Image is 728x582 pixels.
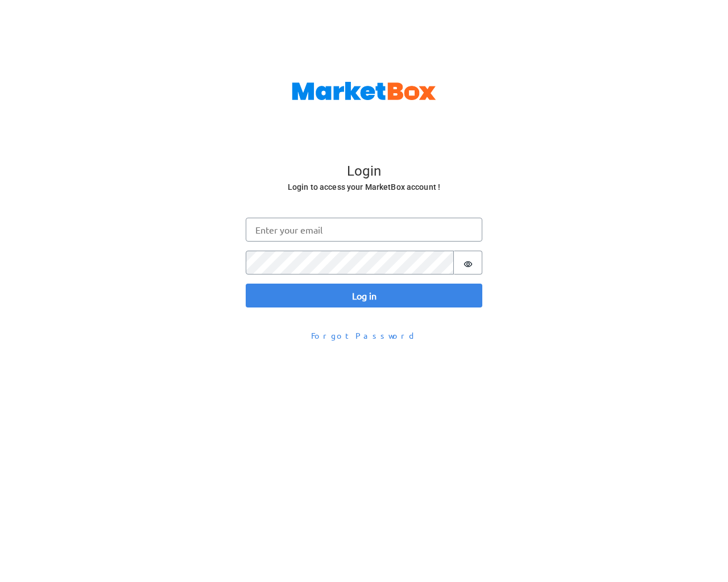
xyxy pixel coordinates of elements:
h6: Login to access your MarketBox account ! [247,180,481,194]
button: Log in [246,284,482,307]
h4: Login [247,163,481,180]
img: MarketBox logo [292,82,436,100]
button: Forgot Password [304,326,424,346]
button: Show password [454,251,482,275]
input: Enter your email [246,218,482,242]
